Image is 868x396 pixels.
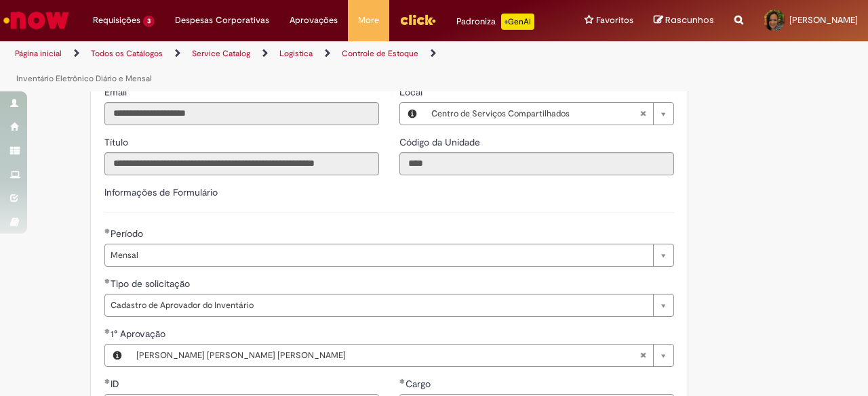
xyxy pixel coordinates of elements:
[105,345,130,366] button: 1° Aprovação, Visualizar este registro Lucas Cabral Carneiro Da Cunha
[136,345,639,366] span: [PERSON_NAME] [PERSON_NAME] [PERSON_NAME]
[104,85,130,99] label: Somente leitura - Email
[192,48,250,59] a: Service Catalog
[104,228,111,234] span: Obrigatório Preenchido
[633,103,653,125] abbr: Limpar campo Local
[633,345,653,366] abbr: Limpar campo 1° Aprovação
[596,14,633,27] span: Favoritos
[358,14,379,27] span: More
[130,345,673,366] a: [PERSON_NAME] [PERSON_NAME] [PERSON_NAME]Limpar campo 1° Aprovação
[290,14,338,27] span: Aprovações
[654,14,714,27] a: Rascunhos
[399,9,436,30] img: click_logo_yellow_360x200.png
[104,328,111,334] span: Obrigatório Preenchido
[399,378,406,384] span: Obrigatório Preenchido
[399,135,483,149] label: Somente leitura - Código da Unidade
[143,16,155,27] span: 3
[16,73,152,84] a: Inventário Eletrônico Diário e Mensal
[104,378,111,384] span: Obrigatório Preenchido
[111,244,646,266] span: Mensal
[104,86,130,98] span: Somente leitura - Email
[789,14,858,26] span: [PERSON_NAME]
[399,136,483,148] span: Somente leitura - Código da Unidade
[342,48,418,59] a: Controle de Estoque
[111,294,646,316] span: Cadastro de Aprovador do Inventário
[399,152,674,175] input: Código da Unidade
[104,136,131,148] span: Somente leitura - Título
[431,103,639,125] span: Centro de Serviços Compartilhados
[111,328,168,340] span: 1° Aprovação
[111,378,122,390] span: ID
[279,48,313,59] a: Logistica
[111,278,193,290] span: Tipo de solicitação
[104,278,111,284] span: Obrigatório Preenchido
[104,102,379,125] input: Email
[400,103,425,125] button: Local, Visualizar este registro Centro de Serviços Compartilhados
[399,86,425,98] span: Local
[10,41,568,91] ul: Trilhas de página
[91,48,163,59] a: Todos os Catálogos
[406,378,433,390] span: Cargo
[665,14,714,26] span: Rascunhos
[104,186,218,198] label: Informações de Formulário
[104,152,379,175] input: Título
[93,14,140,27] span: Requisições
[104,135,131,149] label: Somente leitura - Título
[175,14,269,27] span: Despesas Corporativas
[456,14,534,30] div: Padroniza
[425,103,673,125] a: Centro de Serviços CompartilhadosLimpar campo Local
[1,7,71,34] img: ServiceNow
[501,14,534,30] p: +GenAi
[15,48,62,59] a: Página inicial
[111,227,146,240] span: Período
